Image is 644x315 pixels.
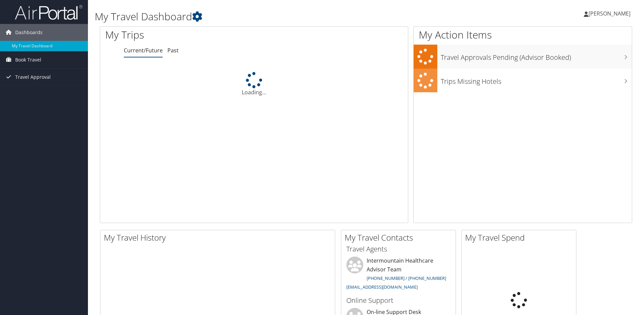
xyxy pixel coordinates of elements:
[124,47,163,54] a: Current/Future
[95,9,456,24] h1: My Travel Dashboard
[105,28,275,42] h1: My Trips
[414,28,632,42] h1: My Action Items
[15,69,51,86] span: Travel Approval
[343,257,454,293] li: Intermountain Healthcare Advisor Team
[167,47,179,54] a: Past
[414,69,632,93] a: Trips Missing Hotels
[441,73,632,86] h3: Trips Missing Hotels
[346,244,451,254] h3: Travel Agents
[346,284,418,290] a: [EMAIL_ADDRESS][DOMAIN_NAME]
[100,72,408,96] div: Loading...
[414,45,632,69] a: Travel Approvals Pending (Advisor Booked)
[104,232,335,243] h2: My Travel History
[15,24,43,41] span: Dashboards
[345,232,456,243] h2: My Travel Contacts
[346,296,451,305] h3: Online Support
[584,3,637,24] a: [PERSON_NAME]
[15,4,83,20] img: airportal-logo.png
[367,275,446,281] a: [PHONE_NUMBER] / [PHONE_NUMBER]
[15,51,41,68] span: Book Travel
[465,232,576,243] h2: My Travel Spend
[589,10,630,17] span: [PERSON_NAME]
[441,49,632,62] h3: Travel Approvals Pending (Advisor Booked)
